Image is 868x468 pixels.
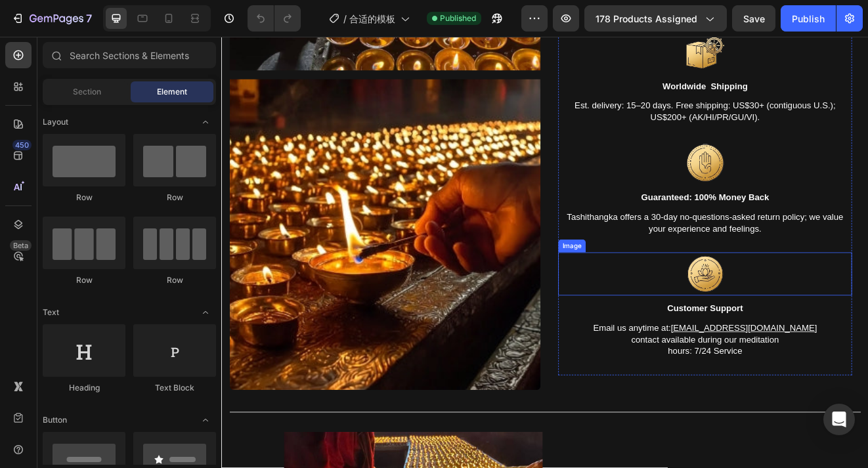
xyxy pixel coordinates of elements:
[12,140,32,150] div: 450
[43,274,125,286] div: Row
[195,302,216,323] span: Toggle open
[43,192,125,203] div: Row
[440,12,476,24] span: Published
[221,37,868,468] iframe: Design area
[195,112,216,133] span: Toggle open
[732,5,775,32] button: Save
[43,414,67,426] span: Button
[10,240,32,251] div: Beta
[86,11,92,26] p: 7
[157,86,187,98] span: Element
[411,213,766,241] p: Tashithangka offers a 30-day no-questions-asked return policy; we value your experience and feeli...
[43,116,68,128] span: Layout
[133,382,216,394] div: Text Block
[411,54,766,68] p: worldwide shipping
[743,13,765,24] span: Save
[133,274,216,286] div: Row
[429,79,747,104] span: Est. delivery: 15–20 days. Free shipping: US$30+ (contiguous U.S.); US$200+ (AK/HI/PR/GU/VI).
[412,249,441,261] div: Image
[411,376,766,390] p: hours: 7/24 Service
[248,5,301,32] div: Undo/Redo
[563,127,615,180] img: gempages_543017039762031620-9b7122c7-cb42-4135-83f9-7b51137c6cdc.png
[349,12,395,26] span: 合适的模板
[411,362,766,376] p: contact available during our meditation
[584,5,727,32] button: 178 products assigned
[133,192,216,203] div: Row
[823,404,855,435] div: Open Intercom Messenger
[43,42,216,68] input: Search Sections & Elements
[596,12,697,26] span: 178 products assigned
[792,12,825,26] div: Publish
[411,325,766,339] p: customer support
[43,307,59,318] span: Text
[73,86,101,98] span: Section
[343,12,347,26] span: /
[511,190,666,201] span: guaranteed: 100% money back
[411,349,766,363] p: Email us anytime at:
[43,382,125,394] div: Heading
[781,5,836,32] button: Publish
[563,263,615,316] img: gempages_543017039762031620-c4e3608d-942c-498b-853b-8b42bf102830.png
[547,350,725,361] a: [EMAIL_ADDRESS][DOMAIN_NAME]
[5,5,98,32] button: 7
[195,410,216,431] span: Toggle open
